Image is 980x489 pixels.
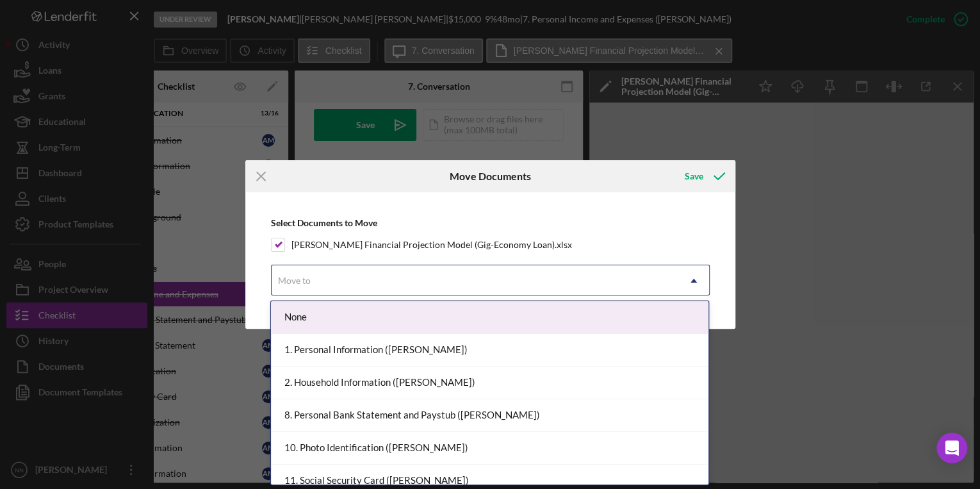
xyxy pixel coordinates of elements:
[291,238,572,251] label: [PERSON_NAME] Financial Projection Model (Gig-Economy Loan).xlsx
[672,163,735,189] button: Save
[685,163,703,189] div: Save
[271,367,708,399] div: 2. Household Information ([PERSON_NAME])
[450,170,531,182] h6: Move Documents
[278,276,311,286] div: Move to
[271,399,708,432] div: 8. Personal Bank Statement and Paystub ([PERSON_NAME])
[936,433,967,463] div: Open Intercom Messenger
[271,301,708,334] div: None
[271,217,377,228] b: Select Documents to Move
[271,334,708,367] div: 1. Personal Information ([PERSON_NAME])
[271,432,708,465] div: 10. Photo Identification ([PERSON_NAME])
